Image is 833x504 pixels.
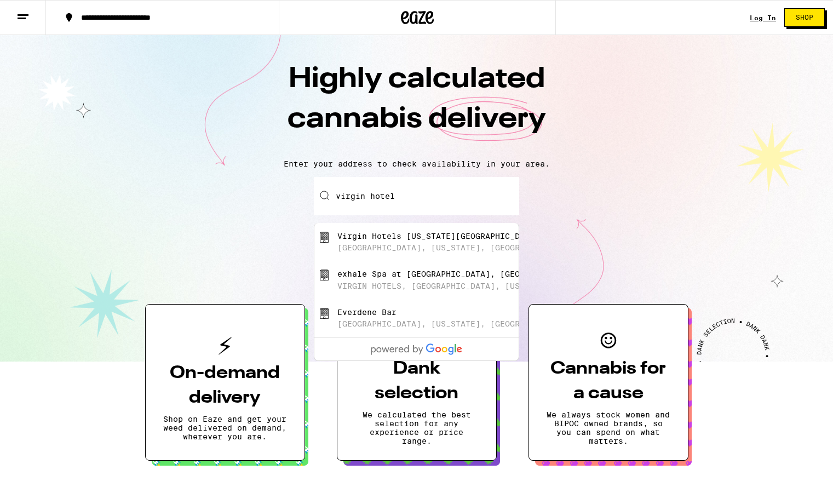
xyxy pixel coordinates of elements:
div: exhale Spa at [GEOGRAPHIC_DATA], [GEOGRAPHIC_DATA] [337,270,584,278]
button: Dank selectionWe calculated the best selection for any experience or price range. [337,304,497,461]
button: Shop [784,8,825,27]
img: Virgin Hotels New York City [319,232,330,243]
div: Everdene Bar [337,308,397,317]
img: Everdene Bar [319,308,330,319]
span: Hi. Need any help? [7,8,79,16]
img: exhale Spa at Virgin Hotels, NYC [319,270,330,280]
a: Log In [750,14,776,21]
div: [GEOGRAPHIC_DATA], [US_STATE], [GEOGRAPHIC_DATA] [337,243,574,252]
p: Shop on Eaze and get your weed delivered on demand, wherever you are. [163,415,287,441]
div: [GEOGRAPHIC_DATA], [US_STATE], [GEOGRAPHIC_DATA] [337,319,574,328]
div: Virgin Hotels [US_STATE][GEOGRAPHIC_DATA] [337,232,539,240]
h3: Dank selection [355,357,479,406]
button: On-demand deliveryShop on Eaze and get your weed delivered on demand, wherever you are. [145,304,305,461]
p: We calculated the best selection for any experience or price range. [355,410,479,445]
a: Shop [776,8,833,27]
h3: Cannabis for a cause [547,357,670,406]
span: Shop [796,14,813,21]
div: VIRGIN HOTELS, [GEOGRAPHIC_DATA], [US_STATE] [337,282,554,290]
h3: On-demand delivery [163,361,287,410]
button: Cannabis for a causeWe always stock women and BIPOC owned brands, so you can spend on what matters. [528,304,688,461]
p: We always stock women and BIPOC owned brands, so you can spend on what matters. [547,410,670,445]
